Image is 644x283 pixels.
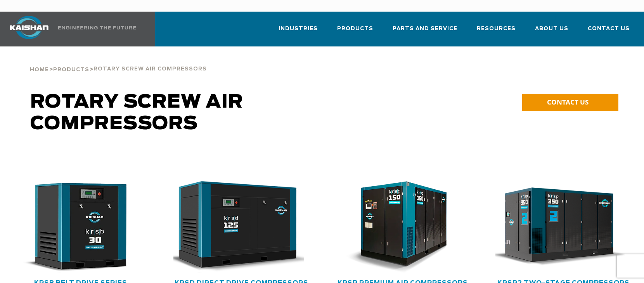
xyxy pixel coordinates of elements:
[329,181,465,273] img: krsp150
[30,93,243,133] span: Rotary Screw Air Compressors
[337,24,373,33] span: Products
[495,181,632,273] div: krsp350
[30,66,49,73] a: Home
[337,19,373,45] a: Products
[30,67,49,72] span: Home
[334,181,471,273] div: krsp150
[588,24,630,33] span: Contact Us
[588,19,630,45] a: Contact Us
[477,19,516,45] a: Resources
[535,24,568,33] span: About Us
[477,24,516,33] span: Resources
[490,181,626,273] img: krsp350
[168,181,304,273] img: krsd125
[279,19,318,45] a: Industries
[535,19,568,45] a: About Us
[279,24,318,33] span: Industries
[522,94,618,111] a: CONTACT US
[7,181,143,273] img: krsb30
[12,181,149,273] div: krsb30
[30,46,207,76] div: > >
[393,24,457,33] span: Parts and Service
[53,66,89,73] a: Products
[58,26,136,29] img: Engineering the future
[393,19,457,45] a: Parts and Service
[93,67,207,72] span: Rotary Screw Air Compressors
[547,98,589,106] span: CONTACT US
[173,181,310,273] div: krsd125
[53,67,89,72] span: Products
